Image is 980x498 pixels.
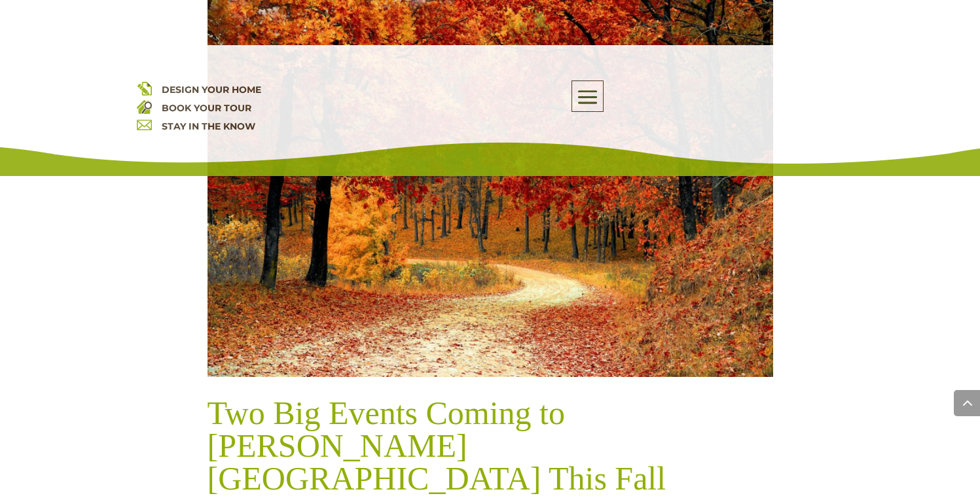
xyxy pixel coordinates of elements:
[162,84,261,96] a: DESIGN YOUR HOME
[137,80,152,96] img: design your home
[208,395,666,497] a: Two Big Events Coming to [PERSON_NAME][GEOGRAPHIC_DATA] This Fall
[137,99,152,114] img: book your home tour
[162,120,255,132] a: STAY IN THE KNOW
[162,102,251,114] a: BOOK YOUR TOUR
